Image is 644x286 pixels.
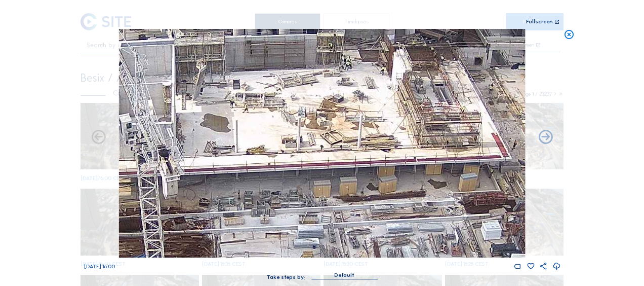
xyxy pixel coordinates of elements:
[311,271,377,279] div: Default
[537,129,554,146] i: Back
[90,129,107,146] i: Forward
[267,274,305,280] div: Take steps by:
[84,263,115,270] span: [DATE] 16:00
[119,29,525,258] img: Image
[334,271,354,280] div: Default
[526,19,553,25] div: Fullscreen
